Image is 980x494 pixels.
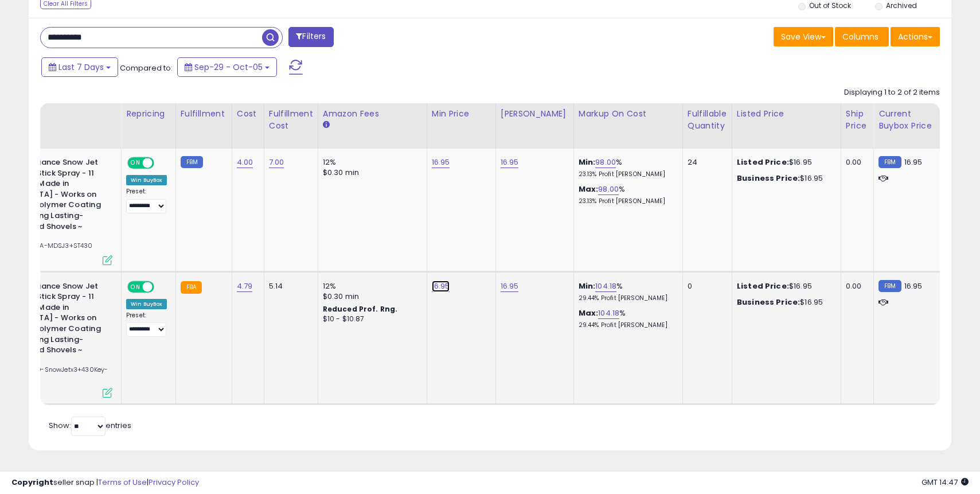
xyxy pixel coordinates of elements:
[501,108,569,120] div: [PERSON_NAME]
[922,477,969,488] span: 2025-10-13 14:47 GMT
[886,1,917,10] label: Archived
[595,157,616,168] a: 98.00
[149,477,199,488] a: Privacy Policy
[194,61,263,73] span: Sep-29 - Oct-05
[323,157,418,168] div: 12%
[432,108,491,120] div: Min Price
[879,280,901,292] small: FBM
[579,197,674,205] p: 23.13% Profit [PERSON_NAME]
[842,31,879,42] span: Columns
[579,294,674,302] p: 29.44% Profit [PERSON_NAME]
[288,27,333,47] button: Filters
[126,188,167,213] div: Preset:
[181,156,203,168] small: FBM
[879,108,938,132] div: Current Buybox Price
[432,157,450,168] a: 16.95
[323,168,418,178] div: $0.30 min
[598,184,619,195] a: 98.00
[598,308,619,319] a: 104.18
[128,158,143,168] span: ON
[6,241,93,250] span: | SKU: GCA-MDSJ3+ST430
[579,281,674,302] div: %
[904,157,923,168] span: 16.95
[579,308,599,318] b: Max:
[49,420,131,431] span: Show: entries
[501,157,519,168] a: 16.95
[126,312,167,337] div: Preset:
[323,304,398,314] b: Reduced Prof. Rng.
[579,281,596,291] b: Min:
[688,157,723,168] div: 24
[269,157,284,168] a: 7.00
[323,314,418,324] div: $10 - $10.87
[579,184,599,195] b: Max:
[323,108,422,120] div: Amazon Fees
[126,108,171,120] div: Repricing
[579,170,674,178] p: 23.13% Profit [PERSON_NAME]
[737,281,789,291] b: Listed Price:
[126,175,167,185] div: Win BuyBox
[573,103,682,149] th: The percentage added to the cost of goods (COGS) that forms the calculator for Min & Max prices.
[177,57,277,77] button: Sep-29 - Oct-05
[846,157,865,168] div: 0.00
[153,282,171,291] span: OFF
[835,27,889,46] button: Columns
[120,63,173,73] span: Compared to:
[879,156,901,168] small: FBM
[58,61,104,73] span: Last 7 Days
[688,108,727,132] div: Fulfillable Quantity
[737,173,800,184] b: Business Price:
[237,108,259,120] div: Cost
[846,281,865,291] div: 0.00
[501,281,519,292] a: 16.95
[904,281,923,291] span: 16.95
[774,27,833,46] button: Save View
[323,291,418,302] div: $0.30 min
[41,57,118,77] button: Last 7 Days
[579,157,674,178] div: %
[595,281,616,292] a: 104.18
[737,281,832,291] div: $16.95
[579,108,678,120] div: Markup on Cost
[579,308,674,329] div: %
[891,27,940,46] button: Actions
[237,281,253,292] a: 4.79
[126,299,167,309] div: Win BuyBox
[432,281,450,292] a: 16.95
[269,108,313,132] div: Fulfillment Cost
[237,157,253,168] a: 4.00
[98,477,147,488] a: Terms of Use
[809,1,851,10] label: Out of Stock
[737,108,836,120] div: Listed Price
[737,297,800,308] b: Business Price:
[579,321,674,329] p: 29.44% Profit [PERSON_NAME]
[844,87,940,98] div: Displaying 1 to 2 of 2 items
[579,157,596,168] b: Min:
[181,108,227,120] div: Fulfillment
[181,281,202,294] small: FBA
[737,157,832,168] div: $16.95
[269,281,309,291] div: 5.14
[153,158,171,168] span: OFF
[737,297,832,308] div: $16.95
[846,108,869,132] div: Ship Price
[323,281,418,291] div: 12%
[737,157,789,168] b: Listed Price:
[579,184,674,205] div: %
[737,173,832,184] div: $16.95
[688,281,723,291] div: 0
[128,282,143,291] span: ON
[323,120,330,130] small: Amazon Fees.
[11,477,53,488] strong: Copyright
[11,477,199,488] div: seller snap | |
